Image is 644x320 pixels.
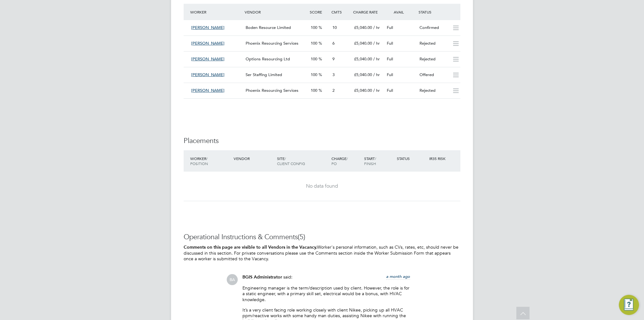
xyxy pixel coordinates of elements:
[619,295,639,315] button: Engage Resource Center
[354,56,372,62] span: £5,040.00
[384,6,417,18] div: Avail
[373,25,380,30] span: / hr
[190,183,454,190] div: No data found
[189,153,232,169] div: Worker
[191,88,225,93] span: [PERSON_NAME]
[311,41,317,46] span: 100
[387,25,393,30] span: Full
[332,41,335,46] span: 6
[191,72,225,77] span: [PERSON_NAME]
[283,274,292,280] span: said:
[417,70,450,80] div: Offered
[184,233,460,242] h3: Operational Instructions & Comments
[246,72,282,77] span: Ser Staffing Limited
[191,56,225,62] span: [PERSON_NAME]
[354,25,372,30] span: £5,040.00
[246,41,298,46] span: Phoenix Resourcing Services
[191,25,225,30] span: [PERSON_NAME]
[373,56,380,62] span: / hr
[417,54,450,64] div: Rejected
[184,136,460,146] h3: Placements
[387,88,393,93] span: Full
[417,38,450,49] div: Rejected
[275,153,330,169] div: Site
[364,156,376,166] span: / Finish
[332,56,335,62] span: 9
[417,6,460,18] div: Status
[354,72,372,77] span: £5,040.00
[332,88,335,93] span: 2
[387,41,393,46] span: Full
[354,41,372,46] span: £5,040.00
[387,56,393,62] span: Full
[184,245,317,250] b: Comments on this page are visible to all Vendors in the Vacancy.
[227,274,238,285] span: BA
[332,25,337,30] span: 10
[417,23,450,33] div: Confirmed
[311,56,317,62] span: 100
[308,6,330,18] div: Score
[331,156,348,166] span: / PO
[330,6,352,18] div: Cmts
[373,41,380,46] span: / hr
[190,156,208,166] span: / Position
[428,153,449,164] div: IR35 Risk
[191,41,225,46] span: [PERSON_NAME]
[246,56,290,62] span: Options Resourcing Ltd
[373,88,380,93] span: / hr
[395,153,428,164] div: Status
[277,156,305,166] span: / Client Config
[243,6,308,18] div: Vendor
[246,25,291,30] span: Boden Resource Limited
[354,88,372,93] span: £5,040.00
[311,88,317,93] span: 100
[242,274,282,280] span: BGIS Administrator
[184,244,460,262] p: Worker's personal information, such as CVs, rates, etc, should never be discussed in this section...
[330,153,363,169] div: Charge
[352,6,384,18] div: Charge Rate
[387,72,393,77] span: Full
[298,233,305,241] span: (5)
[311,72,317,77] span: 100
[189,6,243,18] div: Worker
[232,153,275,164] div: Vendor
[373,72,380,77] span: / hr
[242,285,410,302] p: Engineering manager is the term/description used by client. However, the role is for a static eng...
[363,153,395,169] div: Start
[386,274,410,279] span: a month ago
[332,72,335,77] span: 3
[246,88,298,93] span: Phoenix Resourcing Services
[311,25,317,30] span: 100
[417,86,450,96] div: Rejected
